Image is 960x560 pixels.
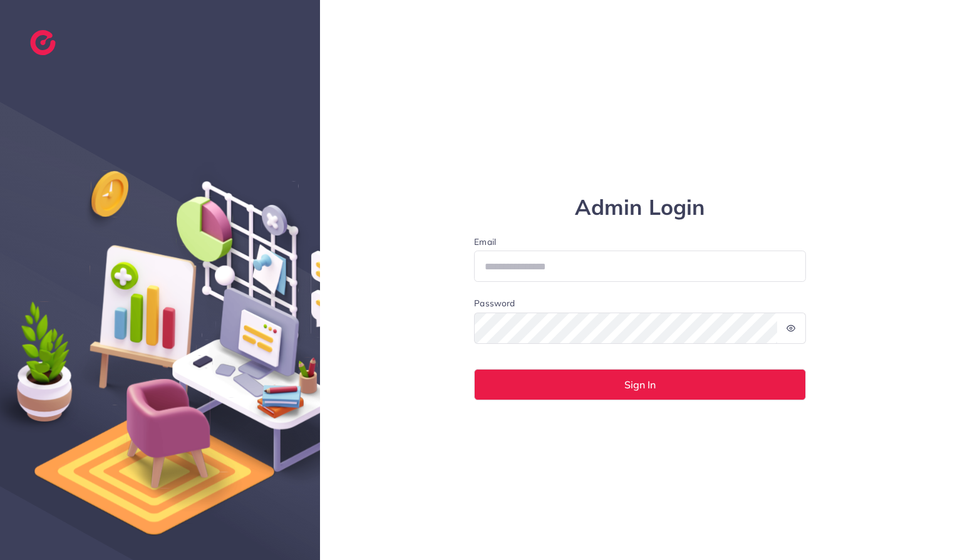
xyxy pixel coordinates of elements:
button: Sign In [474,369,806,400]
h1: Admin Login [474,195,806,220]
span: Sign In [624,380,656,390]
img: logo [30,30,56,55]
label: Email [474,236,806,248]
label: Password [474,297,515,309]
